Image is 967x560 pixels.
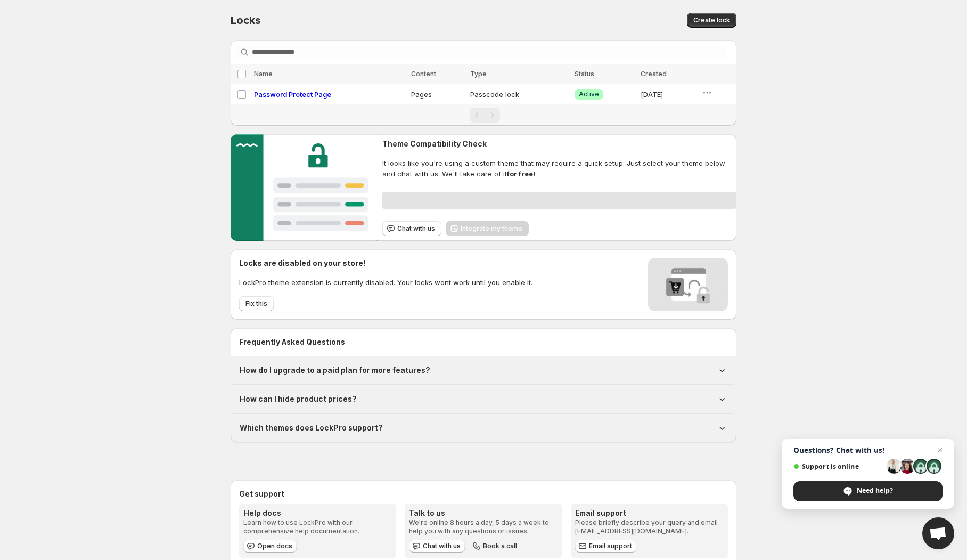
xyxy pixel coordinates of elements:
[397,224,435,233] span: Chat with us
[411,70,436,78] span: Content
[243,508,392,518] h3: Help docs
[575,508,724,518] h3: Email support
[922,517,954,549] div: Open chat
[793,481,943,501] div: Need help?
[589,542,632,550] span: Email support
[231,134,378,241] img: Customer support
[507,169,535,178] strong: for free!
[409,540,465,553] button: Chat with us
[231,14,261,27] span: Locks
[687,13,736,28] button: Create lock
[257,542,292,550] span: Open docs
[239,277,532,288] p: LockPro theme extension is currently disabled. Your locks wont work until you enable it.
[408,84,467,104] td: Pages
[575,70,594,78] span: Status
[409,518,558,535] p: We're online 8 hours a day, 5 days a week to help you with any questions or issues.
[231,104,736,126] nav: Pagination
[243,540,297,553] a: Open docs
[579,90,599,99] span: Active
[240,365,430,376] h1: How do I upgrade to a paid plan for more features?
[409,508,558,518] h3: Talk to us
[239,337,728,347] h2: Frequently Asked Questions
[382,139,736,149] h2: Theme Compatibility Check
[648,258,728,311] img: Locks disabled
[254,70,273,78] span: Name
[469,540,521,553] button: Book a call
[239,296,274,311] button: Fix this
[857,486,893,496] span: Need help?
[575,540,636,553] a: Email support
[239,489,728,499] h2: Get support
[254,90,331,99] a: Password Protect Page
[933,444,946,457] span: Close chat
[423,542,461,550] span: Chat with us
[693,16,730,25] span: Create lock
[467,84,571,104] td: Passcode lock
[793,446,943,455] span: Questions? Chat with us!
[243,518,392,535] p: Learn how to use LockPro with our comprehensive help documentation.
[240,394,357,404] h1: How can I hide product prices?
[575,518,724,535] p: Please briefly describe your query and email [EMAIL_ADDRESS][DOMAIN_NAME].
[637,84,699,104] td: [DATE]
[470,70,487,78] span: Type
[483,542,517,550] span: Book a call
[793,462,883,470] span: Support is online
[641,70,667,78] span: Created
[240,423,383,433] h1: Which themes does LockPro support?
[239,258,532,269] h2: Locks are disabled on your store!
[382,221,441,236] button: Chat with us
[245,299,267,308] span: Fix this
[382,158,736,179] span: It looks like you're using a custom theme that may require a quick setup. Just select your theme ...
